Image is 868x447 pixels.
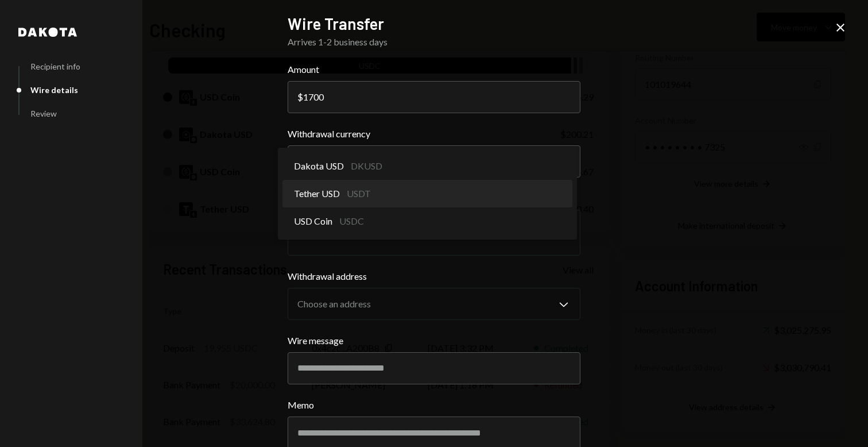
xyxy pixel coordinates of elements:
[288,13,580,35] h2: Wire Transfer
[294,187,340,201] span: Tether USD
[351,159,382,173] div: DKUSD
[30,109,57,118] div: Review
[297,91,303,102] div: $
[30,61,80,71] div: Recipient info
[294,214,332,228] span: USD Coin
[347,187,371,201] div: USDT
[288,145,580,178] button: Withdrawal currency
[288,288,580,320] button: Withdrawal address
[288,81,580,113] input: 0.00
[288,269,580,283] label: Withdrawal address
[288,398,580,412] label: Memo
[30,85,78,95] div: Wire details
[288,63,580,76] label: Amount
[288,334,580,348] label: Wire message
[294,159,344,173] span: Dakota USD
[339,214,364,228] div: USDC
[288,127,580,141] label: Withdrawal currency
[288,35,580,49] div: Arrives 1-2 business days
